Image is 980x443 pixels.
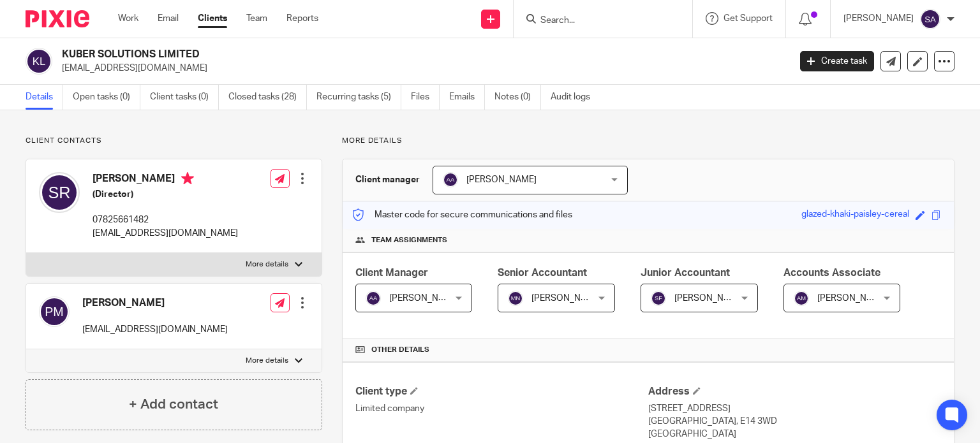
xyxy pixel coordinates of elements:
a: Closed tasks (28) [228,85,307,110]
input: Search [539,15,654,27]
p: More details [246,356,288,366]
a: Recurring tasks (5) [316,85,401,110]
h4: [PERSON_NAME] [93,172,238,188]
img: svg%3E [443,172,458,187]
h3: Client manager [355,173,420,186]
p: Limited company [355,402,648,415]
h4: + Add contact [129,395,218,414]
i: Primary [181,172,194,185]
span: Client Manager [355,268,428,278]
a: Create task [800,51,874,71]
img: svg%3E [39,296,70,327]
p: Client contacts [26,136,322,146]
a: Email [158,12,179,25]
a: Open tasks (0) [73,85,140,110]
img: svg%3E [39,172,80,213]
span: Team assignments [371,235,447,245]
p: 07825661482 [93,214,238,226]
a: Clients [198,12,227,25]
img: Pixie [26,10,89,27]
a: Details [26,85,63,110]
span: [PERSON_NAME] [531,294,602,303]
img: svg%3E [26,48,52,75]
p: [GEOGRAPHIC_DATA] [648,428,941,440]
a: Notes (0) [494,85,541,110]
img: svg%3E [794,291,809,306]
h4: Address [648,385,941,398]
a: Files [411,85,440,110]
a: Client tasks (0) [150,85,219,110]
img: svg%3E [920,9,940,29]
p: [STREET_ADDRESS] [648,402,941,415]
p: [GEOGRAPHIC_DATA], E14 3WD [648,415,941,428]
span: Other details [371,345,429,355]
span: [PERSON_NAME] [674,294,745,303]
div: glazed-khaki-paisley-cereal [801,208,909,222]
p: More details [246,259,288,270]
p: [EMAIL_ADDRESS][DOMAIN_NAME] [62,62,781,75]
a: Audit logs [551,85,600,110]
span: Accounts Associate [783,268,880,278]
span: Junior Accountant [641,268,730,278]
h4: [PERSON_NAME] [82,296,228,310]
p: More details [342,136,954,146]
img: svg%3E [508,291,523,306]
h4: Client type [355,385,648,398]
img: svg%3E [651,291,666,306]
a: Reports [286,12,318,25]
a: Work [118,12,138,25]
img: svg%3E [366,291,381,306]
a: Team [246,12,267,25]
span: [PERSON_NAME] [817,294,887,303]
p: [EMAIL_ADDRESS][DOMAIN_NAME] [93,227,238,240]
p: [PERSON_NAME] [843,12,914,25]
span: [PERSON_NAME] [389,294,459,303]
h2: KUBER SOLUTIONS LIMITED [62,48,637,61]
span: Get Support [724,14,773,23]
span: [PERSON_NAME] [466,175,537,184]
a: Emails [449,85,485,110]
p: [EMAIL_ADDRESS][DOMAIN_NAME] [82,323,228,336]
span: Senior Accountant [498,268,587,278]
p: Master code for secure communications and files [352,208,572,221]
h5: (Director) [93,188,238,201]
